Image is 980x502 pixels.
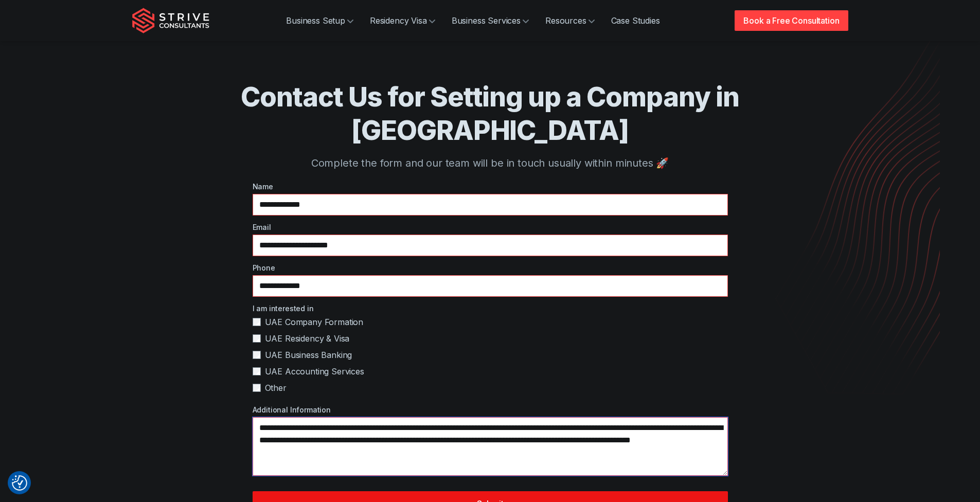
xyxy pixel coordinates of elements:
button: Consent Preferences [12,475,27,491]
input: UAE Company Formation [253,318,261,326]
label: Email [253,222,728,232]
label: Name [253,181,728,192]
a: Case Studies [603,10,668,31]
p: Complete the form and our team will be in touch usually within minutes 🚀 [173,155,807,171]
label: Phone [253,262,728,273]
input: UAE Residency & Visa [253,334,261,343]
a: Business Services [443,10,537,31]
label: I am interested in [253,303,728,314]
span: Other [265,382,287,394]
span: UAE Company Formation [265,316,364,328]
a: Business Setup [278,10,362,31]
a: Book a Free Consultation [735,10,848,31]
input: Other [253,384,261,392]
label: Additional Information [253,404,728,415]
h1: Contact Us for Setting up a Company in [GEOGRAPHIC_DATA] [173,80,807,147]
input: UAE Business Banking [253,351,261,359]
a: Resources [537,10,603,31]
span: UAE Accounting Services [265,365,364,378]
input: UAE Accounting Services [253,367,261,375]
img: Strive Consultants [132,8,209,33]
span: UAE Business Banking [265,349,352,361]
span: UAE Residency & Visa [265,332,350,345]
a: Residency Visa [362,10,443,31]
img: Revisit consent button [12,475,27,491]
